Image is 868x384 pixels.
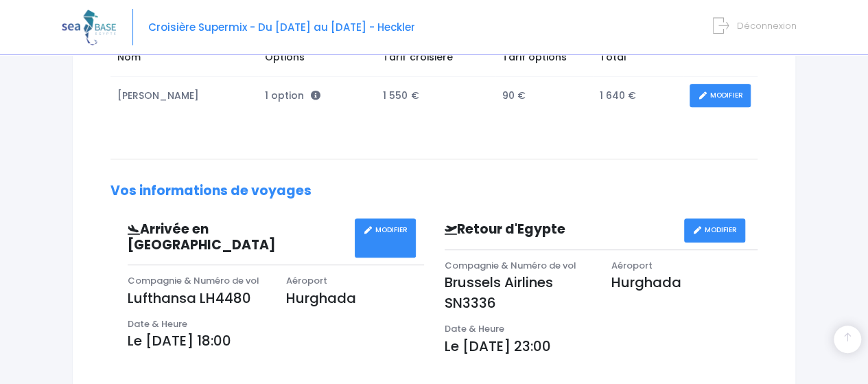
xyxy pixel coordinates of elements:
h2: Vos informations de voyages [110,183,758,199]
td: Total [593,43,683,76]
td: 90 € [495,77,593,115]
span: Compagnie & Numéro de vol [128,274,259,287]
p: Brussels Airlines SN3336 [445,272,591,313]
p: Lufthansa LH4480 [128,288,266,308]
a: MODIFIER [690,84,751,108]
td: Tarif options [495,43,593,76]
td: 1 550 € [377,77,496,115]
a: MODIFIER [355,218,416,258]
td: Tarif croisière [377,43,496,76]
td: [PERSON_NAME] [110,77,258,115]
h3: Retour d'Egypte [434,222,685,238]
span: Déconnexion [737,19,797,32]
a: MODIFIER [684,218,745,242]
p: Le [DATE] 23:00 [445,336,758,357]
span: Compagnie & Numéro de vol [445,259,576,272]
p: Hurghada [611,272,758,293]
span: 1 option [265,89,320,102]
td: Options [258,43,376,76]
p: Hurghada [286,288,424,308]
span: Date & Heure [128,317,187,330]
td: 1 640 € [593,77,683,115]
span: Aéroport [611,259,653,272]
p: Le [DATE] 18:00 [128,330,424,351]
td: Nom [110,43,258,76]
span: Croisière Supermix - Du [DATE] au [DATE] - Heckler [148,20,415,34]
span: Aéroport [286,274,327,287]
h3: Arrivée en [GEOGRAPHIC_DATA] [117,222,355,253]
span: Date & Heure [445,322,504,335]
